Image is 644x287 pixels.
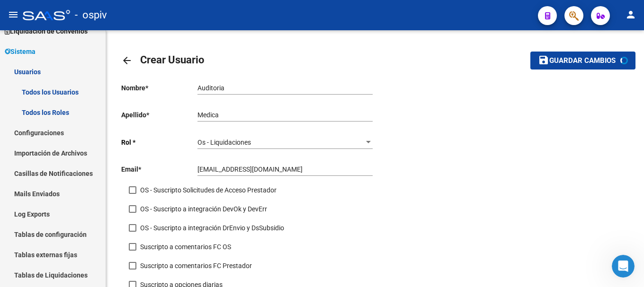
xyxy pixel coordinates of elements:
span: OS - Suscripto Solicitudes de Acceso Prestador [140,184,277,196]
iframe: Intercom live chat [612,255,635,278]
span: - ospiv [75,5,107,26]
p: Rol * [121,137,197,148]
p: Nombre [121,83,197,93]
span: Os - Liquidaciones [197,139,251,146]
mat-icon: arrow_back [121,55,133,66]
mat-icon: person [625,9,636,20]
span: Guardar cambios [549,57,616,65]
span: Suscripto a comentarios FC Prestador [140,260,252,271]
span: Liquidación de Convenios [5,26,88,36]
span: Sistema [5,46,36,57]
span: Crear Usuario [140,54,204,66]
span: Suscripto a comentarios FC OS [140,241,231,252]
button: Guardar cambios [530,52,635,69]
p: Email [121,164,197,174]
mat-icon: menu [8,9,19,20]
mat-icon: save [538,54,549,66]
p: Apellido [121,110,197,120]
span: OS - Suscripto a integración DrEnvio y DsSubsidio [140,222,284,234]
span: OS - Suscripto a integración DevOk y DevErr [140,203,267,215]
